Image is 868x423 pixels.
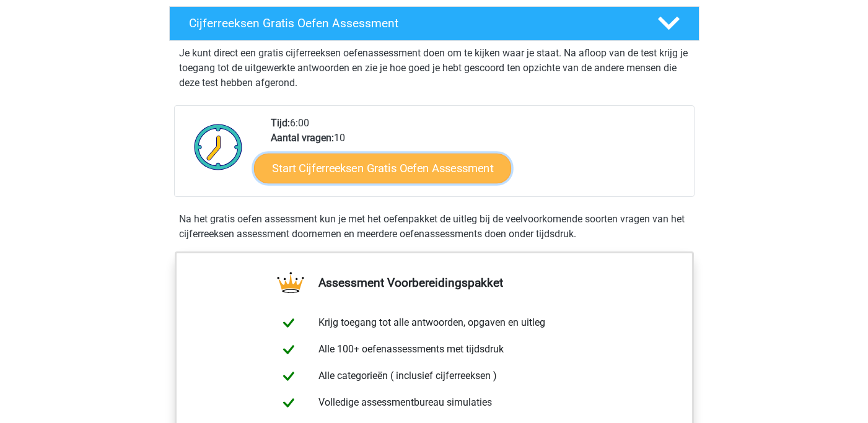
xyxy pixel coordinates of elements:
[261,116,693,196] div: 6:00 10
[187,116,250,178] img: Klok
[164,6,704,41] a: Cijferreeksen Gratis Oefen Assessment
[179,46,690,90] p: Je kunt direct een gratis cijferreeksen oefenassessment doen om te kijken waar je staat. Na afloo...
[254,153,511,183] a: Start Cijferreeksen Gratis Oefen Assessment
[189,16,638,30] h4: Cijferreeksen Gratis Oefen Assessment
[271,117,290,129] b: Tijd:
[174,212,695,242] div: Na het gratis oefen assessment kun je met het oefenpakket de uitleg bij de veelvoorkomende soorte...
[271,132,334,144] b: Aantal vragen:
